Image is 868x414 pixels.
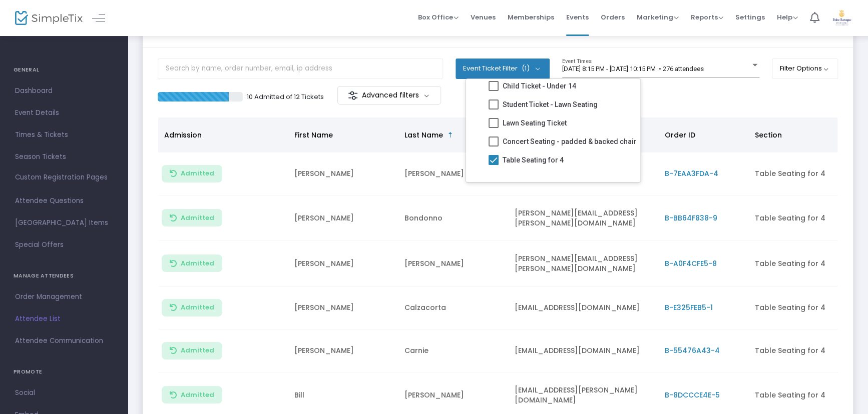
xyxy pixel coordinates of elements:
span: Events [566,4,589,30]
span: Admitted [181,214,214,222]
span: Lawn Seating Ticket [503,117,567,129]
span: Admitted [181,346,214,354]
span: Admitted [181,391,214,399]
span: B-55476A43-4 [665,345,720,355]
span: (1) [522,64,530,72]
span: Attendee Questions [15,194,113,207]
h4: MANAGE ATTENDEES [14,266,114,286]
td: Table Seating for 4 [749,152,859,195]
span: Social [15,386,113,399]
span: Attendee List [15,312,113,325]
span: B-E325FEB5-1 [665,302,713,312]
button: Admitted [162,254,222,272]
span: B-7EAA3FDA-4 [665,168,718,178]
span: Times & Tickets [15,128,113,141]
td: [PERSON_NAME] [398,152,509,195]
m-button: Advanced filters [337,86,441,104]
td: [EMAIL_ADDRESS][DOMAIN_NAME] [509,329,659,372]
span: Season Tickets [15,150,113,163]
span: B-BB64F838-9 [665,213,717,223]
td: [PERSON_NAME] [288,152,398,195]
span: Event Details [15,106,113,119]
span: Dashboard [15,84,113,97]
span: Admitted [181,259,214,267]
span: Admitted [181,303,214,311]
span: Help [777,12,798,22]
span: Last Name [404,130,443,140]
span: Attendee Communication [15,334,113,347]
p: 10 Admitted of 12 Tickets [247,92,324,102]
span: [GEOGRAPHIC_DATA] Items [15,216,113,229]
span: Box Office [418,12,459,22]
span: First Name [294,130,333,140]
span: Custom Registration Pages [15,172,108,182]
span: Concert Seating - padded & backed chair [503,135,637,147]
td: Table Seating for 4 [749,286,859,329]
img: filter [348,90,358,100]
span: [DATE] 8:15 PM - [DATE] 10:15 PM • 276 attendees [562,65,704,72]
span: B-8DCCCE4E-5 [665,390,720,400]
td: Calzacorta [398,286,509,329]
button: Admitted [162,209,222,226]
button: Admitted [162,386,222,403]
span: Child Ticket - Under 14 [503,80,576,92]
td: Table Seating for 4 [749,195,859,241]
td: [PERSON_NAME] [288,195,398,241]
td: [PERSON_NAME][EMAIL_ADDRESS][PERSON_NAME][DOMAIN_NAME] [509,195,659,241]
td: [PERSON_NAME][EMAIL_ADDRESS][PERSON_NAME][DOMAIN_NAME] [509,241,659,286]
span: Admitted [181,169,214,177]
span: Reports [691,12,723,22]
td: [PERSON_NAME] [288,241,398,286]
span: Settings [735,4,765,30]
span: Memberships [508,4,554,30]
td: [PERSON_NAME] [398,241,509,286]
td: [PERSON_NAME] [288,286,398,329]
span: Order Management [15,290,113,303]
button: Admitted [162,165,222,182]
td: Table Seating for 4 [749,241,859,286]
td: Table Seating for 4 [749,329,859,372]
button: Event Ticket Filter(1) [456,58,550,78]
span: Orders [601,4,625,30]
button: Filter Options [772,58,838,78]
span: Special Offers [15,238,113,251]
h4: GENERAL [14,60,114,80]
h4: PROMOTE [14,362,114,382]
span: Table Seating for 4 [503,154,564,166]
span: Venues [471,4,496,30]
input: Search by name, order number, email, ip address [158,58,443,79]
td: [PERSON_NAME] [288,329,398,372]
span: Sortable [447,131,455,139]
button: Admitted [162,299,222,316]
span: Student Ticket - Lawn Seating [503,98,598,110]
td: Carnie [398,329,509,372]
span: B-A0F4CFE5-8 [665,258,717,268]
button: Admitted [162,342,222,359]
span: Marketing [637,12,679,22]
span: Admission [164,130,202,140]
span: Section [755,130,782,140]
span: Order ID [665,130,695,140]
td: Bondonno [398,195,509,241]
td: [EMAIL_ADDRESS][DOMAIN_NAME] [509,286,659,329]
